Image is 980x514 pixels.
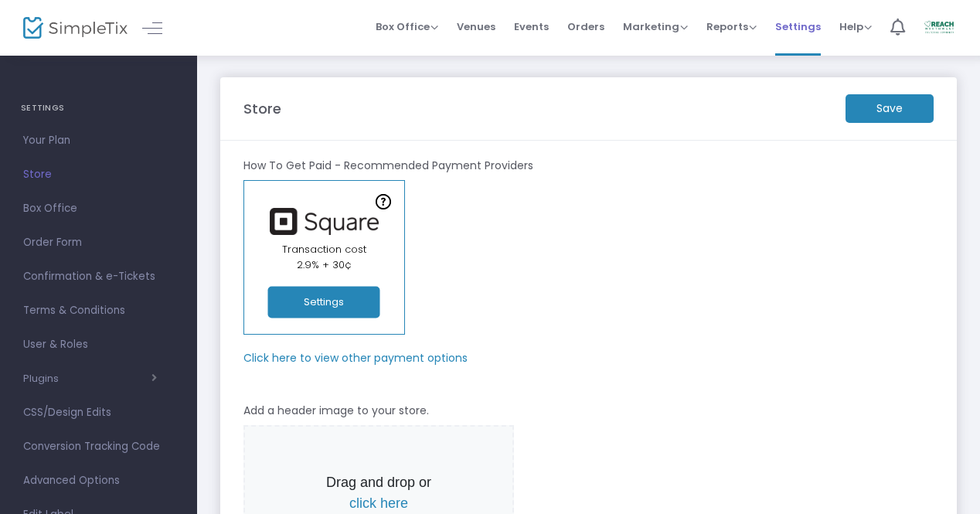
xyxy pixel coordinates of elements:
[243,350,468,366] m-panel-subtitle: Click here to view other payment options
[243,158,533,174] m-panel-subtitle: How To Get Paid - Recommended Payment Providers
[297,257,352,272] span: 2.9% + 30¢
[23,301,174,321] span: Terms & Conditions
[23,335,174,355] span: User & Roles
[23,233,174,253] span: Order Form
[243,403,429,419] m-panel-subtitle: Add a header image to your store.
[846,94,934,123] m-button: Save
[376,19,438,34] span: Box Office
[23,131,174,151] span: Your Plan
[376,194,391,209] img: question-mark
[706,19,757,34] span: Reports
[23,267,174,287] span: Confirmation & e-Tickets
[349,495,408,511] span: click here
[567,7,604,46] span: Orders
[23,403,174,423] span: CSS/Design Edits
[23,471,174,491] span: Advanced Options
[23,373,157,385] button: Plugins
[839,19,872,34] span: Help
[623,19,688,34] span: Marketing
[243,98,281,119] m-panel-title: Store
[262,208,386,235] img: square.png
[23,165,174,185] span: Store
[268,287,380,318] button: Settings
[315,472,443,514] p: Drag and drop or
[21,93,176,124] h4: SETTINGS
[514,7,549,46] span: Events
[23,437,174,457] span: Conversion Tracking Code
[23,199,174,219] span: Box Office
[457,7,495,46] span: Venues
[282,242,366,257] span: Transaction cost
[775,7,821,46] span: Settings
